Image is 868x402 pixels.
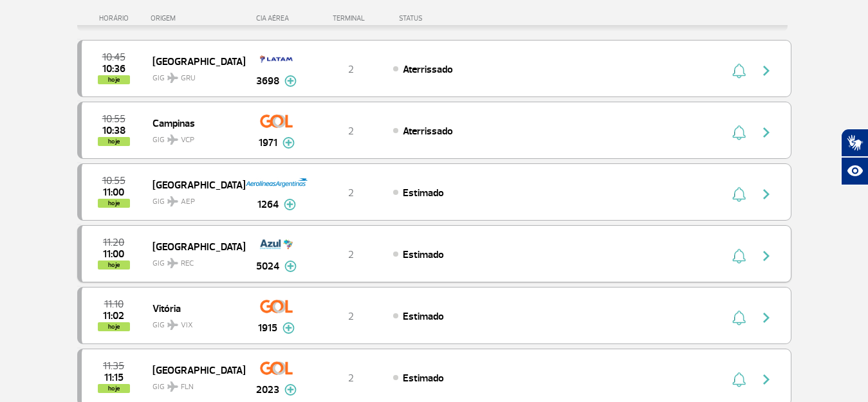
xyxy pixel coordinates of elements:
[102,114,125,123] span: 2025-08-27 10:55:00
[103,361,124,370] span: 2025-08-27 11:35:00
[98,75,130,84] span: hoje
[181,73,196,84] span: GRU
[282,322,295,334] img: mais-info-painel-voo.svg
[102,64,125,73] span: 2025-08-27 10:36:50
[81,14,151,23] div: HORÁRIO
[152,176,235,193] span: [GEOGRAPHIC_DATA]
[403,248,444,261] span: Estimado
[152,300,235,316] span: Vitória
[103,250,124,259] span: 2025-08-27 11:00:00
[759,125,774,140] img: seta-direita-painel-voo.svg
[732,125,746,140] img: sino-painel-voo.svg
[181,258,194,270] span: REC
[403,372,444,385] span: Estimado
[841,157,868,185] button: Abrir recursos assistivos.
[348,310,354,323] span: 2
[104,373,124,382] span: 2025-08-27 11:15:00
[759,248,774,264] img: seta-direita-painel-voo.svg
[152,66,235,84] span: GIG
[103,238,124,247] span: 2025-08-27 11:20:00
[152,374,235,393] span: GIG
[152,127,235,146] span: GIG
[102,126,125,135] span: 2025-08-27 10:38:00
[258,320,277,336] span: 1915
[152,361,235,378] span: [GEOGRAPHIC_DATA]
[309,14,392,23] div: TERMINAL
[732,187,746,202] img: sino-painel-voo.svg
[732,310,746,325] img: sino-painel-voo.svg
[152,251,235,270] span: GIG
[167,196,178,206] img: destiny_airplane.svg
[759,187,774,202] img: seta-direita-painel-voo.svg
[102,176,125,185] span: 2025-08-27 10:55:00
[403,310,444,323] span: Estimado
[284,199,296,210] img: mais-info-painel-voo.svg
[257,197,279,212] span: 1264
[152,53,235,69] span: [GEOGRAPHIC_DATA]
[403,187,444,199] span: Estimado
[282,137,295,149] img: mais-info-painel-voo.svg
[152,313,235,331] span: GIG
[152,114,235,131] span: Campinas
[167,381,178,392] img: destiny_airplane.svg
[167,134,178,145] img: destiny_airplane.svg
[284,260,297,272] img: mais-info-painel-voo.svg
[181,320,193,331] span: VIX
[759,63,774,78] img: seta-direita-painel-voo.svg
[167,258,178,268] img: destiny_airplane.svg
[103,188,124,197] span: 2025-08-27 11:00:00
[103,311,124,320] span: 2025-08-27 11:02:00
[98,199,130,208] span: hoje
[284,384,297,396] img: mais-info-painel-voo.svg
[256,382,279,397] span: 2023
[98,260,130,270] span: hoje
[732,372,746,387] img: sino-painel-voo.svg
[759,372,774,387] img: seta-direita-painel-voo.svg
[403,125,453,138] span: Aterrissado
[151,14,245,23] div: ORIGEM
[348,248,354,261] span: 2
[348,372,354,385] span: 2
[98,384,130,393] span: hoje
[152,189,235,208] span: GIG
[98,322,130,331] span: hoje
[256,73,279,89] span: 3698
[259,135,277,151] span: 1971
[104,300,124,309] span: 2025-08-27 11:10:00
[181,196,195,208] span: AEP
[841,129,868,157] button: Abrir tradutor de língua de sinais.
[167,73,178,83] img: destiny_airplane.svg
[181,134,194,146] span: VCP
[152,238,235,255] span: [GEOGRAPHIC_DATA]
[181,381,194,393] span: FLN
[256,259,279,274] span: 5024
[167,320,178,330] img: destiny_airplane.svg
[403,63,453,76] span: Aterrissado
[732,248,746,264] img: sino-painel-voo.svg
[759,310,774,325] img: seta-direita-painel-voo.svg
[284,75,297,87] img: mais-info-painel-voo.svg
[392,14,497,23] div: STATUS
[732,63,746,78] img: sino-painel-voo.svg
[348,187,354,199] span: 2
[102,53,125,62] span: 2025-08-27 10:45:00
[98,137,130,146] span: hoje
[841,129,868,185] div: Plugin de acessibilidade da Hand Talk.
[348,63,354,76] span: 2
[348,125,354,138] span: 2
[245,14,309,23] div: CIA AÉREA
